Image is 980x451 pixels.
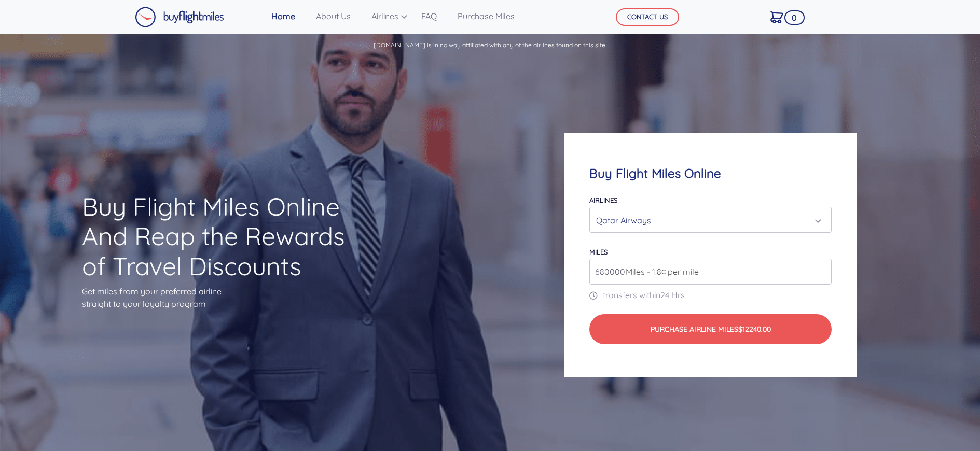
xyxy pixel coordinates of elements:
a: FAQ [417,6,441,26]
label: Airlines [589,196,617,204]
div: Qatar Airways [596,210,819,230]
img: Buy Flight Miles Logo [135,7,224,27]
a: 0 [766,6,788,27]
h1: Buy Flight Miles Online And Reap the Rewards of Travel Discounts [82,192,360,281]
p: transfers within [589,289,832,301]
span: $12240.00 [738,325,771,334]
button: Qatar Airways [589,207,832,233]
a: Buy Flight Miles Logo [135,4,224,30]
a: About Us [312,6,355,26]
span: 0 [784,10,805,25]
p: Get miles from your preferred airline straight to your loyalty program [82,285,360,310]
span: 24 Hrs [660,290,685,300]
button: Purchase Airline Miles$12240.00 [589,314,832,344]
label: miles [589,248,608,256]
h4: Buy Flight Miles Online [589,166,832,181]
a: Home [267,6,299,26]
a: Airlines [367,6,405,26]
span: Miles - 1.8¢ per mile [620,265,699,278]
button: CONTACT US [616,8,679,26]
img: Cart [770,11,783,23]
a: Purchase Miles [453,6,519,26]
